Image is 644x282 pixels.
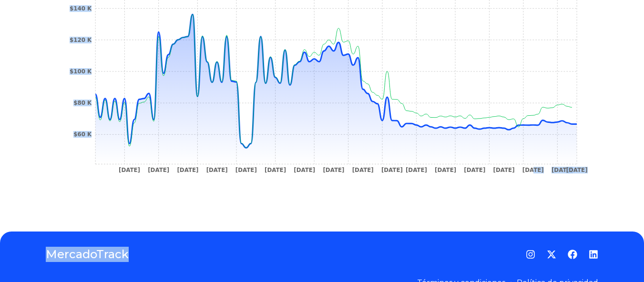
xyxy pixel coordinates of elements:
a: MercadoTrack [46,247,129,262]
tspan: [DATE] [493,167,515,173]
tspan: [DATE] [294,167,315,173]
tspan: [DATE] [265,167,286,173]
tspan: [DATE] [435,167,456,173]
tspan: $60 K [73,131,92,138]
tspan: [DATE] [381,167,403,173]
tspan: [DATE] [177,167,198,173]
tspan: [DATE] [352,167,374,173]
tspan: [DATE] [406,167,427,173]
tspan: [DATE] [119,167,140,173]
tspan: [DATE] [148,167,169,173]
tspan: $80 K [73,100,92,106]
tspan: [DATE] [206,167,228,173]
tspan: [DATE] [522,167,544,173]
a: Facebook [568,250,577,259]
tspan: [DATE] [552,167,573,173]
a: LinkedIn [589,250,598,259]
tspan: $100 K [70,68,92,75]
a: Twitter [547,250,556,259]
tspan: $140 K [70,5,92,12]
tspan: $120 K [70,37,92,43]
a: Instagram [526,250,535,259]
tspan: [DATE] [323,167,344,173]
tspan: [DATE] [464,167,485,173]
tspan: [DATE] [566,167,588,173]
tspan: [DATE] [235,167,257,173]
